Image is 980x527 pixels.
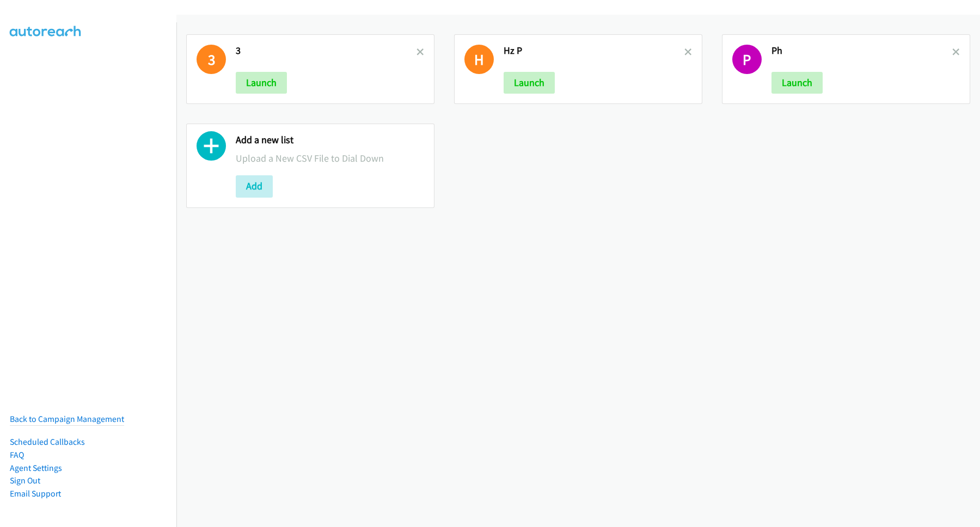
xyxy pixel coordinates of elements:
a: Back to Campaign Management [10,414,124,424]
button: Launch [771,72,823,94]
h2: 3 [236,45,416,57]
button: Launch [504,72,555,94]
a: Scheduled Callbacks [10,437,85,447]
h2: Ph [771,45,952,57]
p: Upload a New CSV File to Dial Down [236,151,424,166]
a: Sign Out [10,475,40,486]
h2: Hz P [504,45,684,57]
h1: H [464,45,494,74]
h1: 3 [197,45,226,74]
h1: P [732,45,762,74]
button: Add [236,175,273,197]
a: FAQ [10,450,24,460]
a: Email Support [10,488,61,499]
a: Agent Settings [10,463,62,473]
button: Launch [236,72,287,94]
h2: Add a new list [236,134,424,146]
